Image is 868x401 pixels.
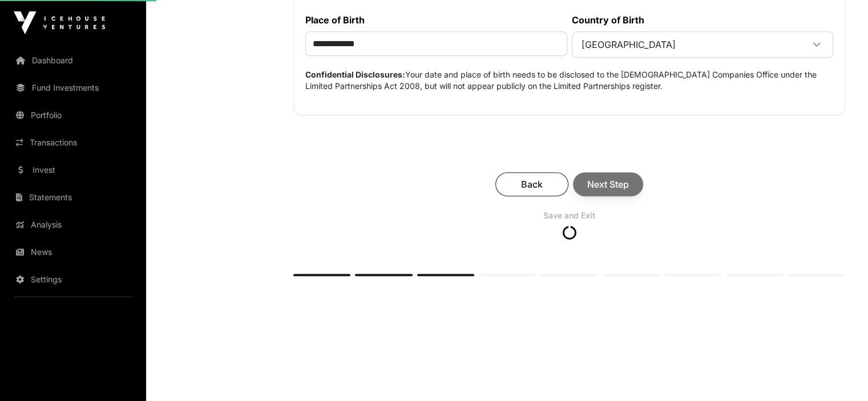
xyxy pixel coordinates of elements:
[9,240,137,265] a: News
[9,185,137,210] a: Statements
[305,70,405,79] strong: Confidential Disclosures:
[495,172,568,196] button: Back
[9,130,137,155] a: Transactions
[9,157,137,183] a: Invest
[9,103,137,128] a: Portfolio
[510,177,554,191] span: Back
[9,75,137,100] a: Fund Investments
[811,346,868,401] iframe: Chat Widget
[9,48,137,73] a: Dashboard
[572,13,834,27] label: Country of Birth
[9,267,137,292] a: Settings
[305,13,567,27] label: Place of Birth
[14,11,105,34] img: Icehouse Ventures Logo
[9,212,137,237] a: Analysis
[575,34,804,55] span: New Zealand
[305,69,833,92] p: Your date and place of birth needs to be disclosed to the [DEMOGRAPHIC_DATA] Companies Office und...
